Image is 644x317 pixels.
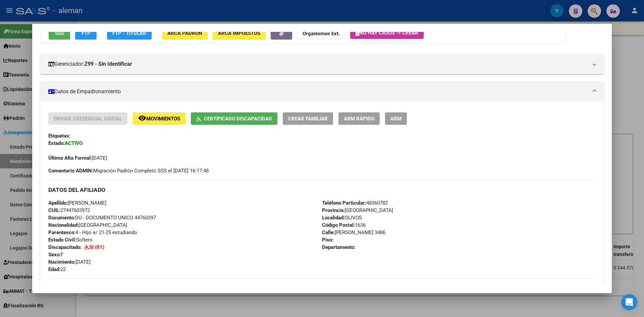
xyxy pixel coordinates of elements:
[322,215,345,221] strong: Localidad:
[213,27,266,39] button: ARCA Impuestos
[48,229,137,235] span: 4 - Hijo e/ 21-25 estudiando
[322,229,335,235] strong: Calle:
[48,88,588,96] mat-panel-title: Datos de Empadronamiento
[65,140,83,146] strong: ACTIVO
[322,207,345,213] strong: Provincia:
[49,27,70,39] button: SSS
[48,244,82,250] strong: Discapacitado:
[288,116,328,122] span: Crear Familiar
[162,27,208,39] button: ARCA Padrón
[322,222,366,228] span: 1636
[167,31,202,37] span: ARCA Padrón
[385,112,407,125] button: ABM
[48,133,70,139] strong: Etiquetas:
[344,116,374,122] span: ABM Rápido
[322,222,355,228] strong: Código Postal:
[48,252,63,258] span: F
[82,31,91,37] span: FTP
[40,54,604,74] mat-expansion-panel-header: Gerenciador:Z99 - Sin Identificar
[322,207,393,213] span: [GEOGRAPHIC_DATA]
[48,237,76,243] strong: Estado Civil:
[218,31,260,37] span: ARCA Impuestos
[621,294,637,310] div: Open Intercom Messenger
[146,116,180,122] span: Movimientos
[48,186,596,194] h3: DATOS DEL AFILIADO
[48,266,66,272] span: 22
[191,112,277,125] button: Certificado Discapacidad
[283,112,333,125] button: Crear Familiar
[48,285,596,292] h3: DATOS GRUPO FAMILIAR
[48,215,75,221] strong: Documento:
[48,140,65,146] strong: Estado:
[356,30,418,36] span: No hay casos -> Crear
[48,222,127,228] span: [GEOGRAPHIC_DATA]
[107,27,152,39] button: FTP - Titular
[48,229,75,235] strong: Parentesco:
[138,114,146,122] mat-icon: remove_red_eye
[48,155,107,161] span: [DATE]
[89,244,104,250] strong: SI (01)
[48,237,93,243] span: Soltero
[133,112,185,125] button: Movimientos
[48,167,209,174] span: Migración Padrón Completo SSS el [DATE] 16:17:48
[48,259,75,265] strong: Nacimiento:
[48,252,61,258] strong: Sexo:
[322,244,355,250] strong: Departamento:
[48,266,60,272] strong: Edad:
[48,259,91,265] span: [DATE]
[350,27,424,39] button: No hay casos -> Crear
[48,207,90,213] span: 27447603972
[54,116,122,122] span: Enviar Credencial Digital
[338,112,380,125] button: ABM Rápido
[84,60,132,68] strong: Z99 - Sin Identificar
[322,200,366,206] strong: Teléfono Particular:
[48,222,79,228] strong: Nacionalidad:
[48,200,68,206] strong: Apellido:
[322,237,333,243] strong: Piso:
[48,155,92,161] strong: Última Alta Formal:
[112,31,146,37] span: FTP - Titular
[40,82,604,102] mat-expansion-panel-header: Datos de Empadronamiento
[48,200,106,206] span: [PERSON_NAME]
[322,215,362,221] span: OLIVOS
[303,31,340,37] strong: Organismos Ext.
[297,27,345,39] button: Organismos Ext.
[322,229,385,235] span: [PERSON_NAME] 3486
[322,200,388,206] span: 48360782
[48,215,156,221] span: DU - DOCUMENTO UNICO 44760397
[48,207,60,213] strong: CUIL:
[48,60,588,68] mat-panel-title: Gerenciador:
[204,116,272,122] span: Certificado Discapacidad
[390,116,401,122] span: ABM
[55,31,64,37] span: SSS
[48,168,93,174] strong: Comentario ADMIN:
[75,27,97,39] button: FTP
[48,112,127,125] button: Enviar Credencial Digital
